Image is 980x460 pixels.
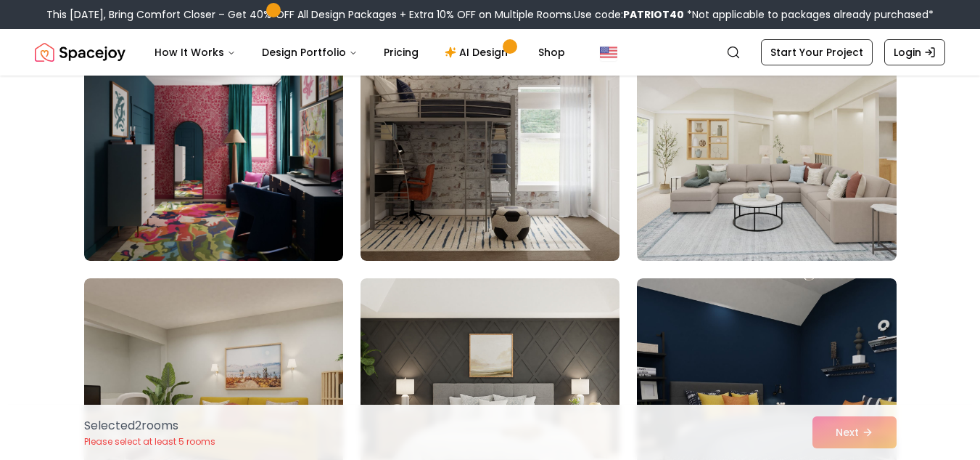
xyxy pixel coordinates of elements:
[361,28,619,261] img: Room room-56
[143,38,577,67] nav: Main
[600,44,617,61] img: United States
[35,38,125,67] a: Spacejoy
[35,38,125,67] img: Spacejoy Logo
[84,436,215,448] p: Please select at least 5 rooms
[143,38,247,67] button: How It Works
[84,28,343,261] img: Room room-55
[761,39,873,65] a: Start Your Project
[46,7,934,22] div: This [DATE], Bring Comfort Closer – Get 40% OFF All Design Packages + Extra 10% OFF on Multiple R...
[35,29,945,76] nav: Global
[637,28,896,261] img: Room room-57
[623,7,684,22] b: PATRIOT40
[84,417,215,435] p: Selected 2 room s
[684,7,934,22] span: *Not applicable to packages already purchased*
[433,38,524,67] a: AI Design
[574,7,684,22] span: Use code:
[372,38,430,67] a: Pricing
[527,38,577,67] a: Shop
[250,38,369,67] button: Design Portfolio
[884,39,945,65] a: Login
